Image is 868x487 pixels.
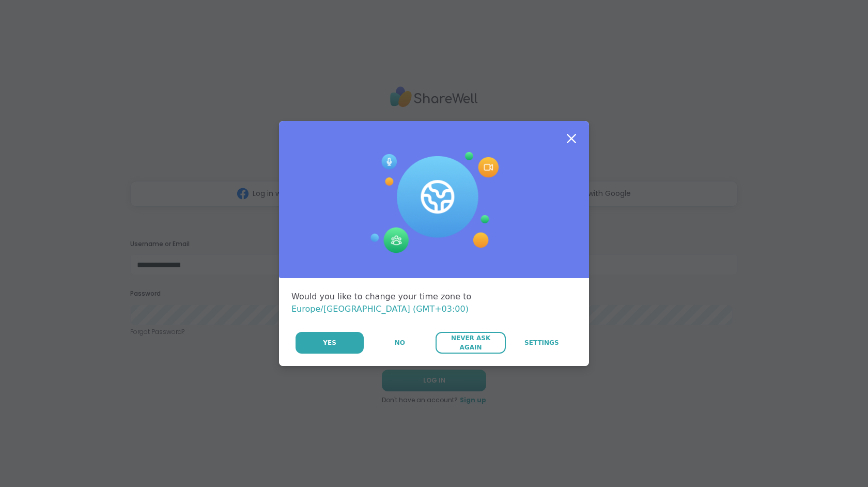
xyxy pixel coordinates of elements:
span: Yes [323,338,336,347]
button: Yes [296,332,364,354]
button: No [365,332,435,354]
span: Never Ask Again [441,333,500,352]
span: No [395,338,405,347]
span: Europe/[GEOGRAPHIC_DATA] (GMT+03:00) [291,304,469,314]
div: Would you like to change your time zone to [291,291,577,315]
button: Never Ask Again [436,332,505,354]
a: Settings [507,332,577,354]
img: Session Experience [369,152,499,253]
span: Settings [524,338,559,347]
